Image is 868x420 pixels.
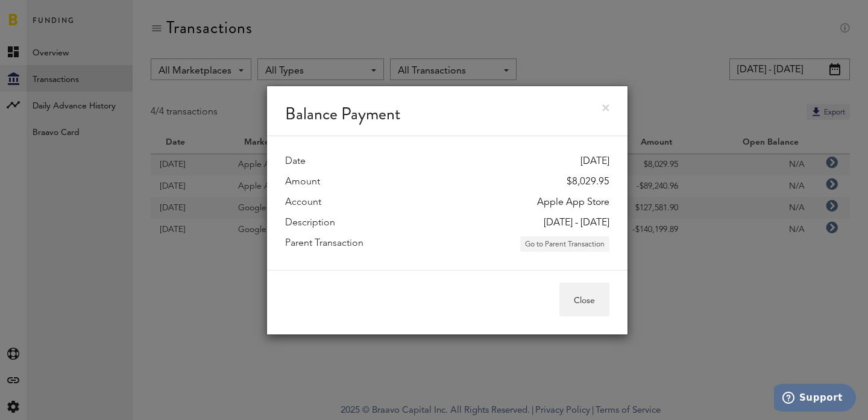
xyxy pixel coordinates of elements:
[580,154,609,169] div: [DATE]
[285,216,335,230] label: Description
[285,154,306,169] label: Date
[544,216,609,230] div: [DATE] - [DATE]
[537,195,609,210] div: Apple App Store
[285,175,320,189] label: Amount
[559,283,609,316] button: Close
[567,175,609,189] div: $8,029.95
[285,236,363,252] label: Parent Transaction
[774,384,856,414] iframe: Opens a widget where you can find more information
[285,195,321,210] label: Account
[267,86,627,136] div: Balance Payment
[520,236,609,252] button: Go to Parent Transaction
